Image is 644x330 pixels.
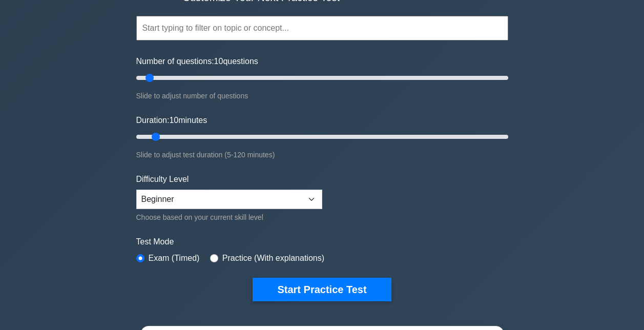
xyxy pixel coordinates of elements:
input: Start typing to filter on topic or concept... [136,16,508,40]
div: Choose based on your current skill level [136,211,322,223]
span: 10 [214,57,223,66]
label: Duration: minutes [136,114,207,127]
label: Number of questions: questions [136,55,258,68]
div: Slide to adjust test duration (5-120 minutes) [136,149,508,161]
div: Slide to adjust number of questions [136,90,508,102]
span: 10 [169,116,178,125]
button: Start Practice Test [253,278,391,301]
label: Test Mode [136,236,508,248]
label: Exam (Timed) [149,252,200,264]
label: Practice (With explanations) [222,252,324,264]
label: Difficulty Level [136,173,189,185]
